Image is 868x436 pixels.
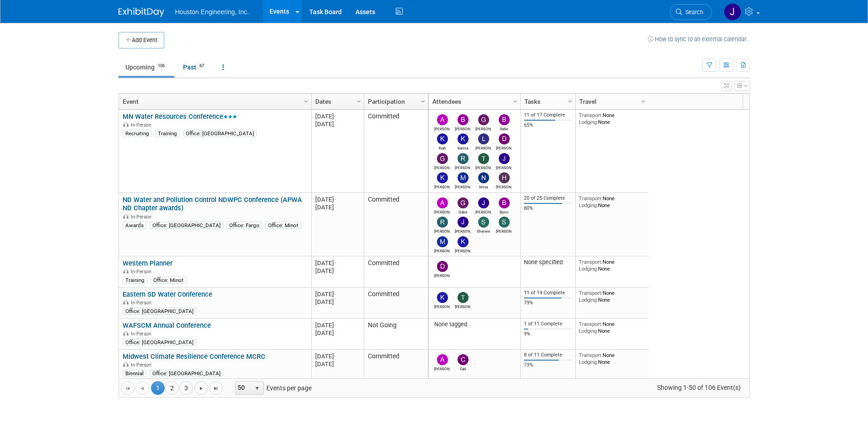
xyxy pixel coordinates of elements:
[315,290,360,298] div: [DATE]
[124,385,131,392] span: Go to the first page
[434,365,450,371] div: Alex Schmidt
[176,58,214,76] a: Past67
[579,94,642,109] a: Travel
[496,228,512,234] div: Sarah Sesselman
[524,259,571,266] div: None specified
[524,94,569,109] a: Tasks
[475,183,491,189] div: Nitsa Dereskos
[123,339,196,346] div: Office: [GEOGRAPHIC_DATA]
[524,195,571,202] div: 20 of 25 Complete
[131,300,154,306] span: In-Person
[524,290,571,296] div: 11 of 14 Complete
[123,214,129,218] img: In-Person Event
[334,196,336,203] span: -
[364,287,428,319] td: Committed
[437,114,448,125] img: Alex Schmidt
[165,381,179,395] a: 2
[579,290,603,296] span: Transport:
[131,269,154,275] span: In-Person
[123,300,129,304] img: In-Person Event
[475,208,491,214] div: Joe Reiter
[131,331,154,337] span: In-Person
[123,362,129,367] img: In-Person Event
[434,247,450,253] div: Michael Love
[724,3,741,21] img: Jessica Lambrecht
[648,381,749,394] span: Showing 1-50 of 106 Event(s)
[123,352,265,361] a: Midwest Climate Resilience Conference MCRC
[175,8,249,16] span: Houston Engineering, Inc.
[434,164,450,170] div: Greg Bowles
[194,381,208,395] a: Go to the next page
[458,133,469,144] img: Karina Hanson
[334,291,336,298] span: -
[437,292,448,303] img: Kyle Werning
[364,110,428,193] td: Committed
[253,385,261,392] span: select
[458,354,469,365] img: Cait Caswell
[455,183,471,189] div: Matteo Bellazzini
[123,222,146,229] div: Awards
[223,381,321,395] span: Events per page
[579,195,645,208] div: None None
[123,112,237,121] a: MN Water Resources Conference
[123,269,129,273] img: In-Person Event
[437,217,448,228] img: Rusten Roteliuk
[364,350,428,381] td: Committed
[455,247,471,253] div: Kevin Martin
[579,321,645,334] div: None None
[315,203,360,211] div: [DATE]
[123,331,129,335] img: In-Person Event
[334,322,336,329] span: -
[334,353,336,360] span: -
[315,112,360,120] div: [DATE]
[364,319,428,350] td: Not Going
[434,303,450,309] div: Kyle Werning
[418,94,428,107] a: Column Settings
[364,193,428,256] td: Committed
[434,228,450,234] div: Rusten Roteliuk
[566,98,574,105] span: Column Settings
[524,362,571,368] div: 73%
[155,63,167,69] span: 106
[236,382,251,394] span: 50
[123,321,211,330] a: WAFSCM Annual Conference
[478,133,489,144] img: Lisa Odens
[499,197,510,208] img: Bjorn Berg
[458,236,469,247] img: Kevin Martin
[524,122,571,128] div: 65%
[437,261,448,272] img: Donna Bye
[579,266,598,272] span: Lodging:
[437,354,448,365] img: Alex Schmidt
[302,98,310,105] span: Column Settings
[123,94,305,109] a: Event
[119,58,174,76] a: Upcoming106
[478,172,489,183] img: Nitsa Dereskos
[123,130,152,137] div: Recruiting
[455,125,471,131] div: Bret Zimmerman
[579,321,603,327] span: Transport:
[123,276,147,284] div: Training
[455,144,471,150] div: Karina Hanson
[315,267,360,275] div: [DATE]
[123,259,173,267] a: Western Planner
[123,196,302,213] a: ND Water and Pollution Control NDWPC Conference (APWA ND Chapter awards)
[364,256,428,287] td: Committed
[579,328,598,334] span: Lodging:
[524,112,571,118] div: 11 of 17 Complete
[478,217,489,228] img: Sherwin Wanner
[119,32,164,48] button: Add Event
[496,183,512,189] div: Haley Plessel
[123,308,196,315] div: Office: [GEOGRAPHIC_DATA]
[496,208,512,214] div: Bjorn Berg
[355,98,362,105] span: Column Settings
[579,359,598,365] span: Lodging:
[670,4,712,20] a: Search
[121,381,135,395] a: Go to the first page
[579,202,598,208] span: Lodging:
[499,153,510,164] img: Josephine Khan
[499,114,510,125] img: Belle Reeve
[524,352,571,358] div: 8 of 11 Complete
[437,153,448,164] img: Greg Bowles
[301,94,311,107] a: Column Settings
[434,144,450,150] div: Kiah Sagami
